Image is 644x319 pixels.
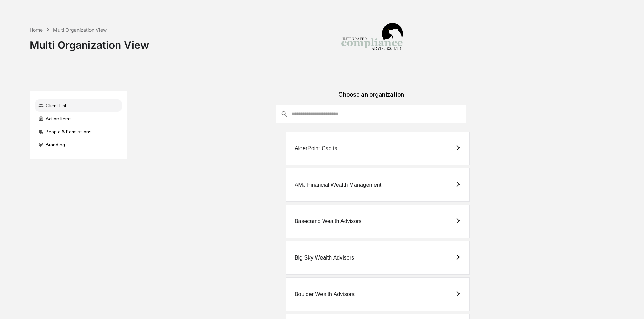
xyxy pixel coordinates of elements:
div: consultant-dashboard__filter-organizations-search-bar [276,105,466,123]
div: Branding [35,139,122,151]
span: Pylon [68,24,83,29]
div: Multi Organization View [53,27,107,33]
div: Boulder Wealth Advisors [295,291,355,297]
div: Basecamp Wealth Advisors [295,218,361,224]
div: People & Permissions [35,125,122,138]
div: Action Items [35,112,122,125]
a: Powered byPylon [49,24,83,29]
div: Home [30,27,43,33]
div: Choose an organization [133,91,609,105]
div: AMJ Financial Wealth Management [295,182,381,188]
div: Big Sky Wealth Advisors [295,255,354,261]
div: Client List [35,99,122,112]
img: Integrated Compliance Advisors [338,5,407,74]
div: Multi Organization View [30,33,149,51]
div: AlderPoint Capital [295,145,339,152]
